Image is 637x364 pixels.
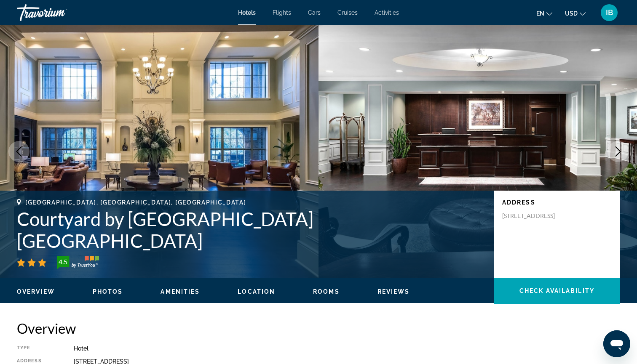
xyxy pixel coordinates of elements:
[54,257,71,267] div: 4.5
[238,288,275,295] button: Location
[519,287,594,294] span: Check Availability
[17,288,55,295] span: Overview
[313,288,340,295] button: Rooms
[17,208,485,252] h1: Courtyard by [GEOGRAPHIC_DATA] [GEOGRAPHIC_DATA]
[273,9,291,16] a: Flights
[536,10,544,17] span: en
[377,288,410,295] span: Reviews
[606,8,613,17] span: IB
[502,212,570,220] p: [STREET_ADDRESS]
[25,199,246,206] span: [GEOGRAPHIC_DATA], [GEOGRAPHIC_DATA], [GEOGRAPHIC_DATA]
[375,9,399,16] a: Activities
[494,278,620,304] button: Check Availability
[337,9,358,16] a: Cruises
[238,288,275,295] span: Location
[308,9,321,16] a: Cars
[502,199,612,206] p: Address
[598,4,620,21] button: User Menu
[161,288,200,295] button: Amenities
[377,288,410,295] button: Reviews
[313,288,340,295] span: Rooms
[17,2,101,24] a: Travorium
[161,288,200,295] span: Amenities
[17,345,53,352] div: Type
[93,288,123,295] button: Photos
[93,288,123,295] span: Photos
[238,9,256,16] a: Hotels
[8,141,29,162] button: Previous image
[17,320,620,337] h2: Overview
[608,141,629,162] button: Next image
[57,256,99,269] img: trustyou-badge-hor.svg
[603,330,630,357] iframe: Кнопка запуска окна обмена сообщениями
[17,288,55,295] button: Overview
[74,345,620,352] div: Hotel
[536,7,552,19] button: Change language
[565,7,586,19] button: Change currency
[565,10,578,17] span: USD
